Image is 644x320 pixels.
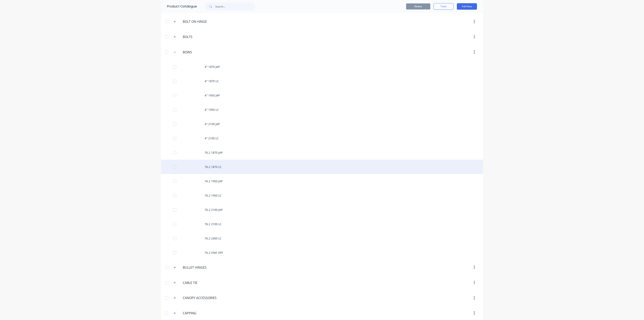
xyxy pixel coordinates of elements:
[406,3,430,9] button: Delete
[161,217,483,231] div: 76.2 2100 LC
[183,19,230,24] input: Enter category name
[183,265,230,270] input: Enter category name
[161,188,483,203] div: 76.2 1950 LC
[161,88,483,103] div: 4'' 1950 JAP
[161,231,483,245] div: 76.2 2400 LC
[161,174,483,188] div: 76.2 1950 JAP
[161,103,483,117] div: 4'' 1950 LC
[433,3,454,10] button: Tools
[183,311,230,316] input: Enter category name
[161,60,483,74] div: 4'' 1870 JAP
[183,50,230,55] input: Enter category name
[457,3,477,10] button: Add New
[215,2,255,10] input: Search...
[161,74,483,88] div: 4'' 1870 LC
[161,160,483,174] div: 76.2 1870 LC
[183,280,230,285] input: Enter category name
[183,34,230,39] input: Enter category name
[161,131,483,145] div: 4'' 2100 LC
[161,245,483,260] div: 76.2 ONE OFF
[161,203,483,217] div: 76.2 2100 JAP
[161,117,483,131] div: 4'' 2100 JAP
[161,145,483,160] div: 76.2 1870 JAP
[183,295,230,300] input: Enter category name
